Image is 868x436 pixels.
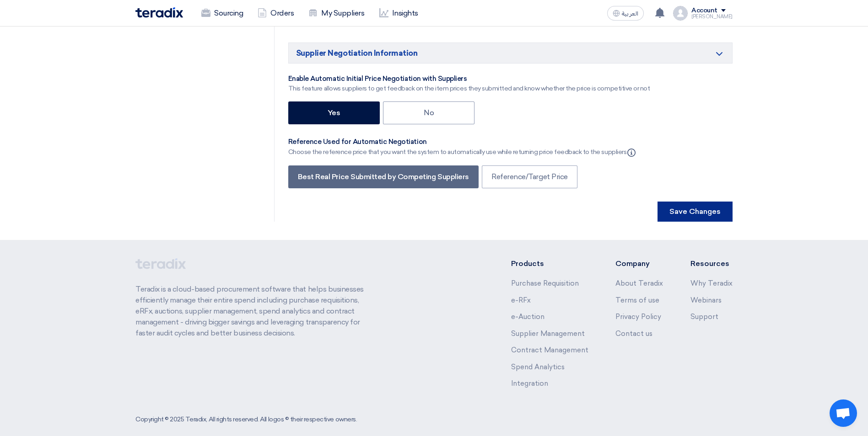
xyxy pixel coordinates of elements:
[622,11,638,17] span: العربية
[691,7,717,15] div: Account
[511,279,579,287] a: Purchase Requisition
[511,258,588,269] li: Products
[830,399,857,427] a: Open chat
[511,363,565,371] a: Spend Analytics
[511,296,531,304] a: e-RFx
[615,330,652,338] a: Contact us
[194,3,250,23] a: Sourcing
[288,101,380,124] label: Yes
[135,284,374,339] p: Teradix is a cloud-based procurement software that helps businesses efficiently manage their enti...
[511,330,585,338] a: Supplier Management
[288,43,733,64] h5: Supplier Negotiation Information
[511,313,545,321] a: e-Auction
[372,3,426,23] a: Insights
[482,165,577,188] label: Reference/Target Price
[135,415,357,424] div: Copyright © 2025 Teradix, All rights reserved. All logos © their respective owners.
[615,258,663,269] li: Company
[288,74,650,84] div: Enable Automatic Initial Price Negotiation with Suppliers
[607,6,644,21] button: العربية
[288,84,650,93] div: This feature allows suppliers to get feedback on the item prices they submitted and know whether ...
[658,202,733,222] button: Save Changes
[135,7,183,18] img: Teradix logo
[690,296,722,304] a: Webinars
[511,379,548,388] a: Integration
[690,279,733,287] a: Why Teradix
[673,6,688,21] img: profile_test.png
[301,3,372,23] a: My Suppliers
[690,258,733,269] li: Resources
[383,101,474,124] label: No
[511,346,588,354] a: Contract Management
[615,296,659,304] a: Terms of use
[288,146,637,157] div: Choose the reference price that you want the system to automatically use while returning price fe...
[615,279,663,287] a: About Teradix
[288,138,637,147] div: Reference Used for Automatic Negotiation
[250,3,301,23] a: Orders
[691,14,733,19] div: [PERSON_NAME]
[288,165,479,188] label: Best Real Price Submitted by Competing Suppliers
[690,313,718,321] a: Support
[615,313,661,321] a: Privacy Policy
